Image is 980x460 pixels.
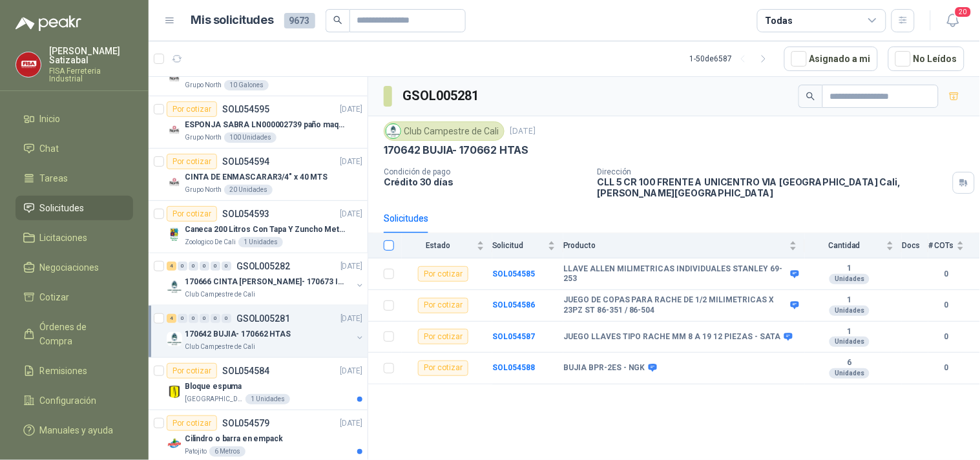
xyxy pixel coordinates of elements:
[386,124,401,138] img: Company Logo
[284,13,315,28] span: 9673
[236,314,290,323] p: GSOL005281
[40,141,59,156] span: Chat
[167,314,176,323] div: 4
[941,9,964,32] button: 20
[418,266,468,282] div: Por cotizar
[510,125,536,138] p: [DATE]
[563,295,787,315] b: JUEGO DE COPAS PARA RACHE DE 1/2 MILIMETRICAS X 23PZ ST 86-351 / 86-504
[224,132,276,143] div: 100 Unidades
[492,363,535,372] a: SOL054588
[185,394,243,404] p: [GEOGRAPHIC_DATA]
[384,211,428,225] div: Solicitudes
[167,70,182,85] img: Company Logo
[402,241,474,250] span: Estado
[784,47,878,71] button: Asignado a mi
[340,417,362,430] p: [DATE]
[829,337,870,347] div: Unidades
[402,86,481,106] h3: GSOL005281
[598,176,948,198] p: CLL 5 CR 100 FRENTE A UNICENTRO VIA [GEOGRAPHIC_DATA] Cali , [PERSON_NAME][GEOGRAPHIC_DATA]
[16,107,133,131] a: Inicio
[185,237,236,247] p: Zoologico De Cali
[888,47,964,71] button: No Leídos
[167,174,182,190] img: Company Logo
[49,47,133,65] p: [PERSON_NAME] Satizabal
[928,331,964,343] b: 0
[222,314,231,323] div: 0
[340,260,362,273] p: [DATE]
[340,156,362,168] p: [DATE]
[563,233,805,258] th: Producto
[224,80,269,90] div: 10 Galones
[829,274,870,284] div: Unidades
[16,196,133,220] a: Solicitudes
[189,314,198,323] div: 0
[563,332,781,342] b: JUEGO LLAVES TIPO RACHE MM 8 A 19 12 PIEZAS - SATA
[149,201,368,253] a: Por cotizarSOL054593[DATE] Company LogoCaneca 200 Litros Con Tapa Y Zuncho MetalicoZoologico De C...
[185,171,328,183] p: CINTA DE ENMASCARAR3/4" x 40 MTS
[167,206,217,222] div: Por cotizar
[167,122,182,138] img: Company Logo
[211,314,220,323] div: 0
[185,433,283,445] p: Cilindro o barra en empack
[200,314,209,323] div: 0
[805,295,894,306] b: 1
[805,241,884,250] span: Cantidad
[928,362,964,374] b: 0
[492,269,535,278] a: SOL054585
[340,365,362,377] p: [DATE]
[167,331,182,347] img: Company Logo
[185,80,222,90] p: Grupo North
[40,364,88,378] span: Remisiones
[167,436,182,452] img: Company Logo
[40,320,121,348] span: Órdenes de Compra
[928,233,980,258] th: # COTs
[418,298,468,313] div: Por cotizar
[49,67,133,83] p: FISA Ferreteria Industrial
[16,166,133,191] a: Tareas
[492,300,535,309] a: SOL054586
[928,268,964,280] b: 0
[178,314,187,323] div: 0
[40,112,61,126] span: Inicio
[40,423,114,437] span: Manuales y ayuda
[185,132,222,143] p: Grupo North
[16,418,133,443] a: Manuales y ayuda
[40,290,70,304] span: Cotizar
[40,393,97,408] span: Configuración
[185,446,207,457] p: Patojito
[167,262,176,271] div: 4
[492,233,563,258] th: Solicitud
[178,262,187,271] div: 0
[690,48,774,69] div: 1 - 50 de 6587
[167,101,217,117] div: Por cotizar
[167,384,182,399] img: Company Logo
[222,105,269,114] p: SOL054595
[16,285,133,309] a: Cotizar
[245,394,290,404] div: 1 Unidades
[340,208,362,220] p: [DATE]
[222,419,269,428] p: SOL054579
[167,258,365,300] a: 4 0 0 0 0 0 GSOL005282[DATE] Company Logo170666 CINTA [PERSON_NAME]- 170673 IMPERMEABILIClub Camp...
[185,289,255,300] p: Club Campestre de Cali
[167,154,217,169] div: Por cotizar
[211,262,220,271] div: 0
[902,233,928,258] th: Docs
[185,224,346,236] p: Caneca 200 Litros Con Tapa Y Zuncho Metalico
[167,227,182,242] img: Company Logo
[236,262,290,271] p: GSOL005282
[418,361,468,376] div: Por cotizar
[954,6,972,18] span: 20
[598,167,948,176] p: Dirección
[167,363,217,379] div: Por cotizar
[167,415,217,431] div: Por cotizar
[384,143,529,157] p: 170642 BUJIA- 170662 HTAS
[189,262,198,271] div: 0
[224,185,273,195] div: 20 Unidades
[209,446,245,457] div: 6 Metros
[384,167,587,176] p: Condición de pago
[222,157,269,166] p: SOL054594
[829,306,870,316] div: Unidades
[149,96,368,149] a: Por cotizarSOL054595[DATE] Company LogoESPONJA SABRA LN000002739 paño maquina 3m 14cm x10 mGrupo ...
[402,233,492,258] th: Estado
